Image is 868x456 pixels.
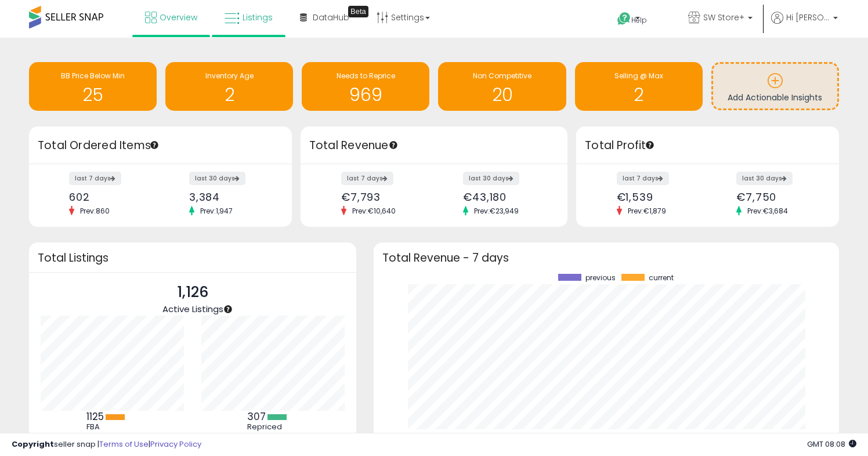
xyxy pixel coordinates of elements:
[223,304,233,314] div: Tooltip anchor
[12,439,201,450] div: seller snap | |
[807,439,856,450] span: 2025-10-13 08:08 GMT
[194,206,238,216] span: Prev: 1,947
[585,274,616,282] span: previous
[69,191,151,203] div: 602
[243,12,273,23] span: Listings
[703,12,744,23] span: SW Store+
[388,140,399,150] div: Tooltip anchor
[645,140,655,150] div: Tooltip anchor
[346,206,402,216] span: Prev: €10,640
[736,172,793,185] label: last 30 days
[742,206,794,216] span: Prev: €3,684
[617,12,631,26] i: Get Help
[165,62,293,111] a: Inventory Age 2
[337,71,395,81] span: Needs to Reprice
[162,303,223,315] span: Active Listings
[86,410,104,424] b: 1125
[348,6,368,17] div: Tooltip anchor
[160,12,197,23] span: Overview
[728,92,822,103] span: Add Actionable Insights
[341,191,425,203] div: €7,793
[38,254,348,262] h3: Total Listings
[308,85,424,104] h1: 969
[617,191,699,203] div: €1,539
[247,410,266,424] b: 307
[438,62,566,111] a: Non Competitive 20
[35,85,151,104] h1: 25
[69,172,121,185] label: last 7 days
[581,85,697,104] h1: 2
[309,137,559,154] h3: Total Revenue
[617,172,669,185] label: last 7 days
[149,140,160,150] div: Tooltip anchor
[86,422,139,432] div: FBA
[29,62,157,111] a: BB Price Below Min 25
[631,15,647,25] span: Help
[463,191,547,203] div: €43,180
[575,62,703,111] a: Selling @ Max 2
[38,137,283,154] h3: Total Ordered Items
[171,85,287,104] h1: 2
[205,71,254,81] span: Inventory Age
[189,172,245,185] label: last 30 days
[649,274,674,282] span: current
[444,85,560,104] h1: 20
[585,137,830,154] h3: Total Profit
[150,439,201,450] a: Privacy Policy
[302,62,429,111] a: Needs to Reprice 969
[162,281,223,303] p: 1,126
[473,71,531,81] span: Non Competitive
[622,206,672,216] span: Prev: €1,879
[313,12,349,23] span: DataHub
[786,12,830,23] span: Hi [PERSON_NAME]
[99,439,149,450] a: Terms of Use
[614,71,663,81] span: Selling @ Max
[247,422,299,432] div: Repriced
[608,3,670,38] a: Help
[382,254,830,262] h3: Total Revenue - 7 days
[341,172,393,185] label: last 7 days
[713,64,837,108] a: Add Actionable Insights
[463,172,519,185] label: last 30 days
[74,206,115,216] span: Prev: 860
[736,191,819,203] div: €7,750
[771,12,838,38] a: Hi [PERSON_NAME]
[61,71,125,81] span: BB Price Below Min
[189,191,272,203] div: 3,384
[12,439,54,450] strong: Copyright
[468,206,525,216] span: Prev: €23,949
